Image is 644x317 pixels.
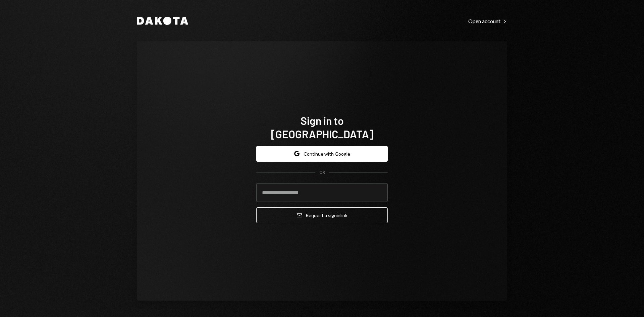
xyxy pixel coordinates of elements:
a: Open account [468,17,507,24]
button: Continue with Google [256,146,388,162]
h1: Sign in to [GEOGRAPHIC_DATA] [256,114,388,141]
div: Open account [468,18,507,24]
button: Request a signinlink [256,207,388,223]
div: OR [319,170,325,175]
